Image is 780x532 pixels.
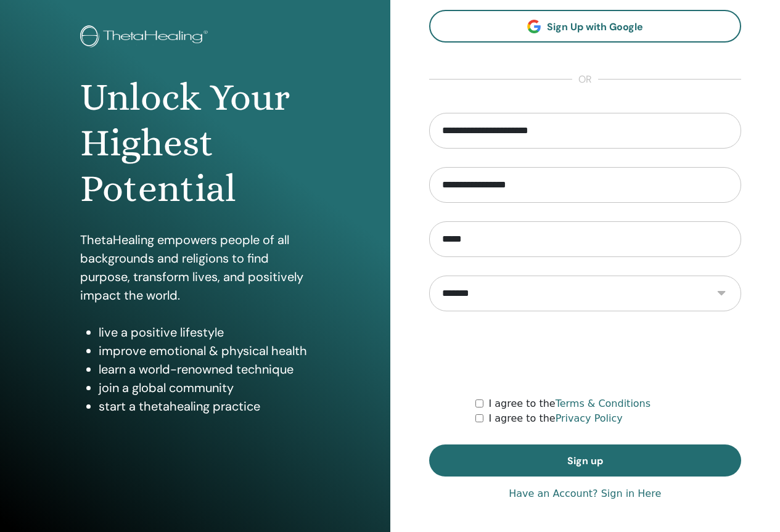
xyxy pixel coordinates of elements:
a: Terms & Conditions [556,398,651,409]
label: I agree to the [488,396,651,411]
a: Sign Up with Google [429,10,742,43]
li: start a thetahealing practice [99,397,310,415]
li: improve emotional & physical health [99,342,310,360]
span: Sign Up with Google [547,20,643,33]
span: Sign up [567,454,603,467]
a: Have an Account? Sign in Here [509,486,661,501]
iframe: reCAPTCHA [491,330,679,378]
label: I agree to the [488,411,622,426]
button: Sign up [429,444,742,477]
li: live a positive lifestyle [99,323,310,342]
li: join a global community [99,379,310,397]
h1: Unlock Your Highest Potential [80,75,310,212]
a: Privacy Policy [556,412,623,424]
p: ThetaHealing empowers people of all backgrounds and religions to find purpose, transform lives, a... [80,231,310,305]
span: or [572,72,598,87]
li: learn a world-renowned technique [99,360,310,379]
